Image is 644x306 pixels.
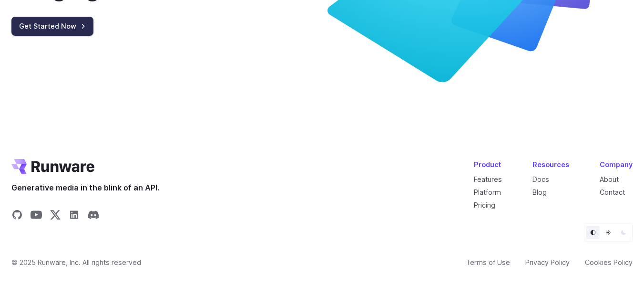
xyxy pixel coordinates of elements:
a: Share on Discord [88,209,99,223]
span: Generative media in the blink of an API. [11,182,159,194]
a: Go to / [11,159,94,174]
a: Get Started Now [11,17,93,35]
a: Blog [532,188,547,196]
a: Terms of Use [466,257,510,268]
a: Share on X [50,209,61,223]
a: About [600,175,619,183]
a: Share on LinkedIn [69,209,80,223]
ul: Theme selector [584,223,633,242]
a: Cookies Policy [585,257,633,268]
button: Default [586,226,600,239]
button: Light [602,226,615,239]
div: Company [600,159,633,170]
span: © 2025 Runware, Inc. All rights reserved [11,257,141,268]
a: Privacy Policy [525,257,570,268]
a: Share on GitHub [11,209,23,223]
a: Features [474,175,502,183]
div: Resources [532,159,569,170]
a: Contact [600,188,625,196]
a: Share on YouTube [31,209,42,223]
a: Docs [532,175,549,183]
div: Product [474,159,502,170]
button: Dark [617,226,630,239]
a: Pricing [474,201,495,209]
a: Platform [474,188,501,196]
